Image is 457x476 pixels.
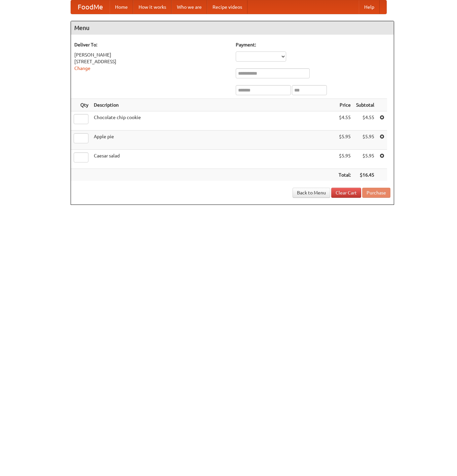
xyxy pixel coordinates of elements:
[293,188,330,198] a: Back to Menu
[133,0,172,14] a: How it works
[207,0,247,14] a: Recipe videos
[74,51,229,58] div: [PERSON_NAME]
[74,58,229,65] div: [STREET_ADDRESS]
[359,0,380,14] a: Help
[353,169,377,181] th: $16.45
[336,150,353,169] td: $5.95
[91,111,336,131] td: Chocolate chip cookie
[336,169,353,181] th: Total:
[336,131,353,150] td: $5.95
[353,131,377,150] td: $5.95
[336,111,353,131] td: $4.55
[172,0,207,14] a: Who we are
[353,99,377,111] th: Subtotal
[74,66,90,71] a: Change
[362,188,390,198] button: Purchase
[353,150,377,169] td: $5.95
[71,99,91,111] th: Qty
[71,0,110,14] a: FoodMe
[91,99,336,111] th: Description
[91,131,336,150] td: Apple pie
[353,111,377,131] td: $4.55
[91,150,336,169] td: Caesar salad
[74,41,229,48] h5: Deliver To:
[336,99,353,111] th: Price
[110,0,133,14] a: Home
[71,21,394,35] h4: Menu
[236,41,390,48] h5: Payment:
[331,188,361,198] a: Clear Cart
